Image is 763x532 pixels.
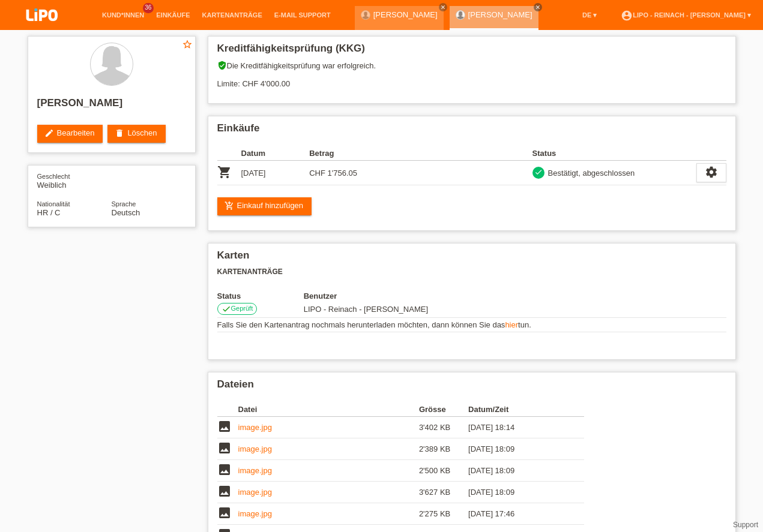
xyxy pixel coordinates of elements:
[44,128,54,138] i: edit
[304,291,507,300] th: Benutzer
[468,503,567,525] td: [DATE] 17:46
[196,11,268,19] a: Kartenanträge
[217,506,232,520] i: image
[309,161,378,185] td: CHF 1'756.05
[217,43,726,61] h2: Kreditfähigkeitsprüfung (KKG)
[182,39,193,50] i: star_border
[505,320,518,329] a: hier
[150,11,196,19] a: Einkäufe
[238,509,272,518] a: image.jpg
[37,200,70,208] span: Nationalität
[468,402,567,417] th: Datum/Zeit
[534,168,543,176] i: check
[419,402,468,417] th: Grösse
[112,200,136,208] span: Sprache
[225,201,234,211] i: add_shopping_cart
[182,39,193,52] a: star_border
[241,146,310,161] th: Datum
[241,161,310,185] td: [DATE]
[37,172,112,190] div: Weiblich
[468,10,532,19] a: [PERSON_NAME]
[112,208,140,217] span: Deutsch
[439,3,447,11] a: close
[535,4,541,10] i: close
[621,10,633,22] i: account_circle
[231,305,253,312] span: Geprüft
[309,146,378,161] th: Betrag
[419,460,468,482] td: 2'500 KB
[238,466,272,475] a: image.jpg
[468,460,567,482] td: [DATE] 18:09
[217,378,726,396] h2: Dateien
[107,125,165,143] a: deleteLöschen
[12,25,72,34] a: LIPO pay
[532,146,696,161] th: Status
[217,441,232,455] i: image
[373,10,438,19] a: [PERSON_NAME]
[576,11,603,19] a: DE ▾
[468,482,567,503] td: [DATE] 18:09
[238,423,272,432] a: image.jpg
[468,417,567,438] td: [DATE] 18:14
[419,482,468,503] td: 3'627 KB
[544,167,635,179] div: Bestätigt, abgeschlossen
[534,3,542,11] a: close
[217,61,726,97] div: Die Kreditfähigkeitsprüfung war erfolgreich. Limite: CHF 4'000.00
[468,438,567,460] td: [DATE] 18:09
[217,267,726,276] h3: Kartenanträge
[217,462,232,477] i: image
[217,61,227,70] i: verified_user
[217,165,232,179] i: POSP00027725
[37,125,103,143] a: editBearbeiten
[37,97,186,115] h2: [PERSON_NAME]
[143,3,154,13] span: 36
[419,438,468,460] td: 2'389 KB
[37,208,61,217] span: Kroatien / C / 15.07.1988
[304,305,428,314] span: 18.09.2025
[419,503,468,525] td: 2'275 KB
[217,197,312,215] a: add_shopping_cartEinkauf hinzufügen
[733,521,758,529] a: Support
[705,166,718,179] i: settings
[217,250,726,267] h2: Karten
[238,444,272,453] a: image.jpg
[217,318,726,332] td: Falls Sie den Kartenantrag nochmals herunterladen möchten, dann können Sie das tun.
[217,122,726,140] h2: Einkäufe
[440,4,446,10] i: close
[222,304,231,314] i: check
[238,488,272,497] a: image.jpg
[238,402,419,417] th: Datei
[96,11,150,19] a: Kund*innen
[115,128,124,138] i: delete
[217,291,304,300] th: Status
[217,419,232,434] i: image
[217,484,232,498] i: image
[615,11,757,19] a: account_circleLIPO - Reinach - [PERSON_NAME] ▾
[37,173,70,180] span: Geschlecht
[268,11,337,19] a: E-Mail Support
[419,417,468,438] td: 3'402 KB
